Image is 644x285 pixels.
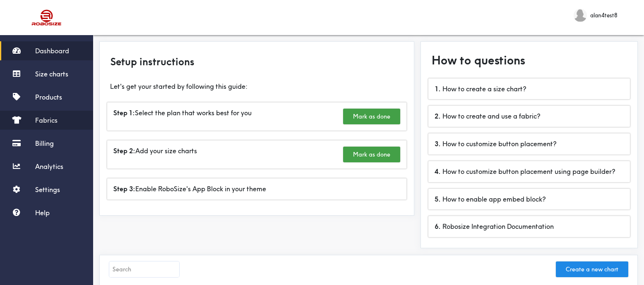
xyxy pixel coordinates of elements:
b: 3 . [435,140,441,148]
b: 6 . [435,222,441,230]
span: Products [35,93,62,101]
b: Step 3: [113,185,135,193]
span: Fabrics [35,116,58,124]
div: How to questions [425,46,633,75]
div: Robosize Integration Documentation [428,216,630,237]
span: Size charts [35,70,68,78]
input: Search [109,261,179,277]
div: How to customize button placement using page builder? [428,161,630,182]
div: Select the plan that works best for you [107,102,406,131]
span: Settings [35,185,60,194]
div: How to create and use a fabric? [428,106,630,127]
b: 2 . [435,112,441,120]
div: How to enable app embed block? [428,189,630,210]
b: 5 . [435,195,441,203]
img: alan4test8 [574,9,587,22]
button: Mark as done [343,109,400,124]
div: Enable RoboSize's App Block in your theme [107,178,406,199]
b: Step 2: [113,147,135,155]
div: How to create a size chart? [428,78,630,100]
div: Setup instructions [104,46,410,77]
div: Add your size charts [107,140,406,169]
span: alan4test8 [590,11,618,20]
span: Analytics [35,162,63,171]
div: Let's get your started by following this guide: [104,81,410,91]
b: 1 . [435,85,441,93]
img: Robosize [16,6,78,29]
b: Step 1: [113,109,135,117]
button: Create a new chart [556,261,628,277]
button: Mark as done [343,147,400,162]
span: Billing [35,139,54,147]
b: 4 . [435,167,441,176]
span: Help [35,209,50,217]
div: How to customize button placement? [428,133,630,154]
span: Dashboard [35,47,69,55]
